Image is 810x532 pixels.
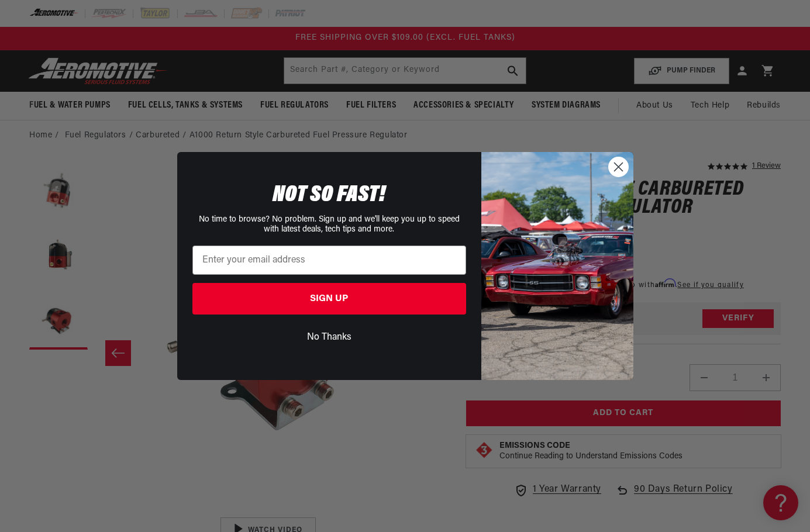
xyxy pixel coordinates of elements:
[192,283,466,315] button: SIGN UP
[192,326,466,348] button: No Thanks
[192,246,466,275] input: Enter your email address
[481,152,633,380] img: 85cdd541-2605-488b-b08c-a5ee7b438a35.jpeg
[608,157,629,177] button: Close dialog
[273,184,385,207] span: NOT SO FAST!
[199,215,460,234] span: No time to browse? No problem. Sign up and we'll keep you up to speed with latest deals, tech tip...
